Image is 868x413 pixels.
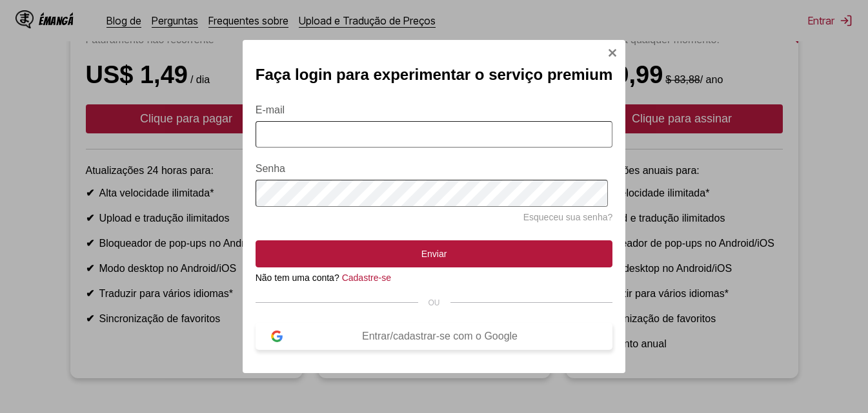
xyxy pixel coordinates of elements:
img: logotipo do Google [271,331,283,342]
img: Fechar [607,48,618,58]
font: Senha [256,163,285,174]
font: Faça login para experimentar o serviço premium [256,66,613,83]
button: Enviar [256,240,613,267]
font: Entrar/cadastrar-se com o Google [362,331,518,341]
font: E-mail [256,104,285,115]
font: Enviar [421,249,447,259]
div: Entrar Modal [243,40,626,373]
button: Entrar/cadastrar-se com o Google [256,323,613,350]
font: Não tem uma conta? [256,273,339,283]
a: Esqueceu sua senha? [523,212,613,222]
a: Cadastre-se [342,273,391,283]
font: OU [429,298,440,307]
